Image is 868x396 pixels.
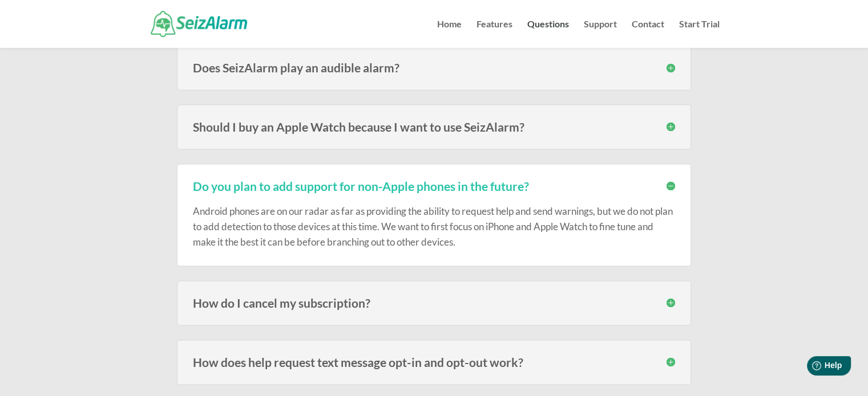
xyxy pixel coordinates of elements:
[437,20,462,48] a: Home
[193,356,675,368] h3: How does help request text message opt-in and opt-out work?
[527,20,569,48] a: Questions
[766,352,855,383] iframe: Help widget launcher
[193,121,675,133] h3: Should I buy an Apple Watch because I want to use SeizAlarm?
[193,297,675,309] h3: How do I cancel my subscription?
[584,20,617,48] a: Support
[193,180,675,192] h3: Do you plan to add support for non-Apple phones in the future?
[151,11,247,36] img: SeizAlarm
[193,62,675,74] h3: Does SeizAlarm play an audible alarm?
[477,20,512,48] a: Features
[632,20,664,48] a: Contact
[193,192,675,250] div: Android phones are on our radar as far as providing the ability to request help and send warnings...
[679,20,720,48] a: Start Trial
